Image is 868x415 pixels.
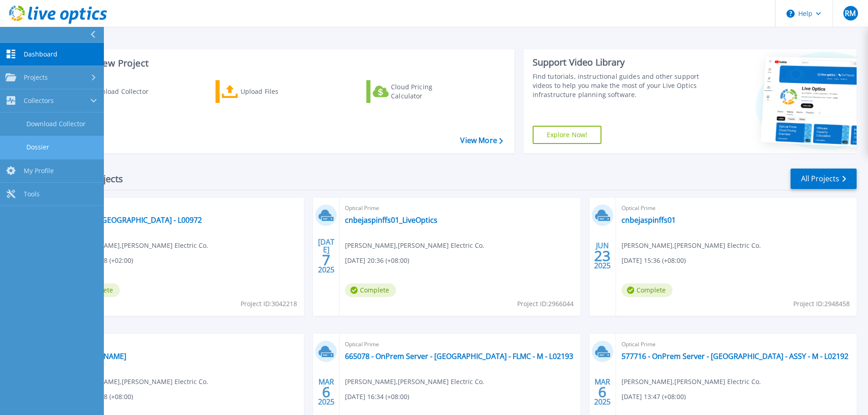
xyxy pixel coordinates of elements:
span: Project ID: 2966044 [517,299,574,309]
a: Cloud Pricing Calculator [366,80,468,103]
a: cnbejaspinffs01 [621,215,676,225]
span: [DATE] 13:47 (+08:00) [621,392,686,402]
span: Optical Prime [621,203,851,213]
span: Optical Prime [69,339,298,349]
span: Tools [24,190,40,198]
a: View More [460,136,503,145]
span: [DATE] 15:36 (+08:00) [621,256,686,266]
span: 7 [322,256,330,264]
h3: Start a New Project [65,58,503,68]
span: Complete [621,283,673,297]
span: RM [845,10,856,17]
div: Cloud Pricing Calculator [391,82,464,101]
span: My Profile [24,167,54,175]
span: Project ID: 3042218 [241,299,297,309]
span: [PERSON_NAME] , [PERSON_NAME] Electric Co. [345,377,484,387]
span: Complete [345,283,396,297]
span: [PERSON_NAME] , [PERSON_NAME] Electric Co. [345,241,484,251]
div: JUN 2025 [594,239,611,272]
span: Optical Prime [621,339,851,349]
a: 670278 - [GEOGRAPHIC_DATA] - L00972 [69,215,202,225]
span: 23 [594,252,611,260]
span: 6 [322,388,330,396]
div: [DATE] 2025 [318,239,335,272]
span: Dashboard [24,50,57,58]
span: Optical Prime [345,339,575,349]
a: Download Collector [65,80,166,103]
span: [DATE] 20:36 (+08:00) [345,256,409,266]
div: Download Collector [88,82,161,101]
a: Upload Files [216,80,317,103]
a: 577716 - OnPrem Server - [GEOGRAPHIC_DATA] - ASSY - M - L02192 [621,352,848,361]
span: Optical Prime [345,203,575,213]
span: [PERSON_NAME] , [PERSON_NAME] Electric Co. [69,377,208,387]
span: [DATE] 16:34 (+08:00) [345,392,409,402]
div: Support Video Library [533,56,703,68]
span: Collectors [24,97,54,105]
a: cnbejaspinffs01_LiveOptics [345,215,437,225]
div: Find tutorials, instructional guides and other support videos to help you make the most of your L... [533,72,703,99]
span: Projects [24,73,48,82]
span: [PERSON_NAME] , [PERSON_NAME] Electric Co. [69,241,208,251]
span: [PERSON_NAME] , [PERSON_NAME] Electric Co. [621,241,761,251]
span: 6 [598,388,606,396]
a: 665078 - OnPrem Server - [GEOGRAPHIC_DATA] - FLMC - M - L02193 [345,352,573,361]
div: MAR 2025 [318,375,335,409]
span: [PERSON_NAME] , [PERSON_NAME] Electric Co. [621,377,761,387]
a: All Projects [791,169,857,189]
span: Project ID: 2948458 [793,299,850,309]
div: MAR 2025 [594,375,611,409]
div: Upload Files [241,82,313,101]
span: Optical Prime [69,203,298,213]
a: Explore Now! [533,126,602,144]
